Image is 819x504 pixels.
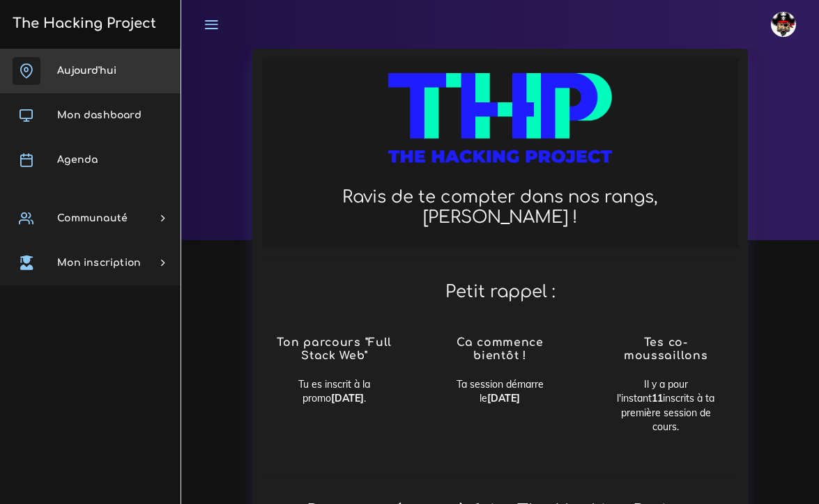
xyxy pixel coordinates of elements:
[277,187,724,228] h2: Ravis de te compter dans nos rangs, [PERSON_NAME] !
[277,377,392,406] p: Tu es inscrit à la promo .
[765,4,806,45] a: avatar
[443,377,558,406] p: Ta session démarre le
[8,16,156,31] h3: The Hacking Project
[57,65,116,76] span: Aujourd'hui
[331,392,364,404] b: [DATE]
[388,73,612,178] img: logo
[487,392,520,404] b: [DATE]
[608,377,724,434] p: Il y a pour l'instant inscrits à ta première session de cours.
[262,267,738,317] h2: Petit rappel :
[443,336,558,363] h4: Ca commence bientôt !
[57,213,128,223] span: Communauté
[277,336,392,363] h4: Ton parcours "Full Stack Web"
[57,258,141,268] span: Mon inscription
[57,110,141,120] span: Mon dashboard
[57,155,98,165] span: Agenda
[771,12,796,37] img: avatar
[652,392,663,404] b: 11
[608,336,724,363] h4: Tes co-moussaillons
